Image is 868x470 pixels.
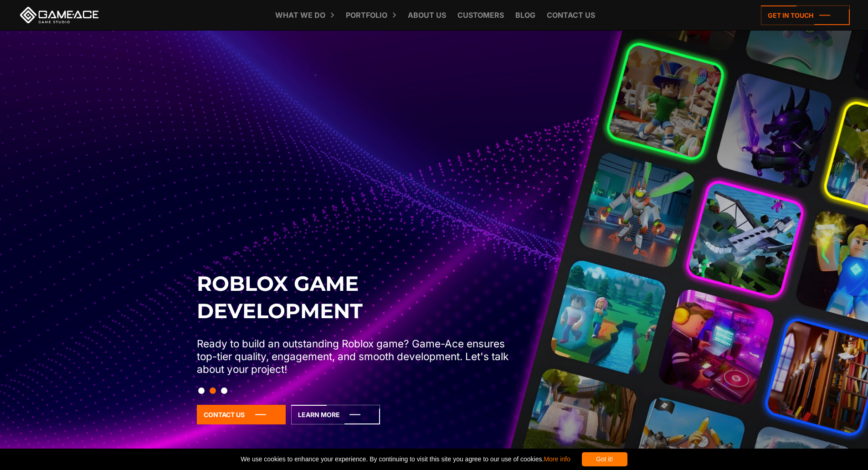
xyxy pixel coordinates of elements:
button: Slide 1 [198,383,205,398]
p: Ready to build an outstanding Roblox game? Game-Ace ensures top-tier quality, engagement, and smo... [197,337,515,376]
a: Get in touch [761,5,850,25]
button: Slide 3 [221,383,227,398]
div: Got it! [582,452,627,466]
h2: Roblox Game Development [197,270,515,325]
a: Learn More [291,405,380,424]
a: Contact Us [197,405,286,424]
span: We use cookies to enhance your experience. By continuing to visit this site you agree to our use ... [241,452,570,466]
button: Slide 2 [210,383,216,398]
a: More info [544,455,570,463]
